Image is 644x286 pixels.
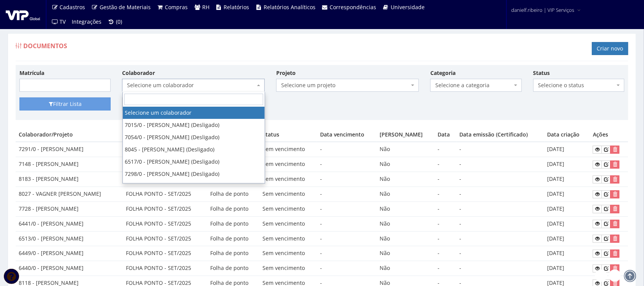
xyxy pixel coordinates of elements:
[281,81,409,89] span: Selecione um projeto
[202,3,209,11] span: RH
[317,157,377,172] td: -
[435,216,457,231] td: -
[544,201,590,216] td: [DATE]
[16,187,123,201] td: 8027 - VAGNER [PERSON_NAME]
[317,128,377,142] th: Data vencimento
[100,3,151,11] span: Gestão de Materiais
[260,246,317,261] td: Sem vencimento
[260,216,317,231] td: Sem vencimento
[317,172,377,187] td: -
[260,142,317,157] td: Sem vencimento
[122,79,265,92] span: Selecione um colaborador
[317,201,377,216] td: -
[224,3,250,11] span: Relatórios
[435,157,457,172] td: -
[116,18,122,25] span: (0)
[456,231,544,246] td: -
[435,231,457,246] td: -
[208,261,260,276] td: Folha de ponto
[276,69,296,77] label: Projeto
[123,119,265,131] li: 7015/0 - [PERSON_NAME] (Desligado)
[16,157,123,172] td: 7148 - [PERSON_NAME]
[538,81,615,89] span: Selecione o status
[123,180,265,192] li: 7347/0 - [PERSON_NAME] (Desligado)
[317,231,377,246] td: -
[19,69,44,77] label: Matrícula
[264,3,316,11] span: Relatórios Analíticos
[123,201,207,216] td: FOLHA PONTO - SET/2025
[123,168,265,180] li: 7298/0 - [PERSON_NAME] (Desligado)
[544,246,590,261] td: [DATE]
[48,15,69,29] a: TV
[60,3,85,11] span: Cadastros
[435,187,457,201] td: -
[456,187,544,201] td: -
[377,128,435,142] th: [PERSON_NAME]
[544,216,590,231] td: [DATE]
[105,15,126,29] a: (0)
[377,216,435,231] td: Não
[165,3,188,11] span: Compras
[123,143,265,156] li: 8045 - [PERSON_NAME] (Desligado)
[16,246,123,261] td: 6449/0 - [PERSON_NAME]
[544,128,590,142] th: Data criação
[533,79,625,92] span: Selecione o status
[123,246,207,261] td: FOLHA PONTO - SET/2025
[19,97,111,110] button: Filtrar Lista
[208,187,260,201] td: Folha de ponto
[208,216,260,231] td: Folha de ponto
[377,261,435,276] td: Não
[456,216,544,231] td: -
[69,15,105,29] a: Integrações
[123,107,265,119] li: Selecione um colaborador
[377,201,435,216] td: Não
[260,231,317,246] td: Sem vencimento
[592,42,628,55] a: Criar novo
[456,128,544,142] th: Data emissão (Certificado)
[391,3,425,11] span: Universidade
[435,142,457,157] td: -
[260,261,317,276] td: Sem vencimento
[430,79,522,92] span: Selecione a categoria
[456,201,544,216] td: -
[208,201,260,216] td: Folha de ponto
[317,142,377,157] td: -
[435,172,457,187] td: -
[456,246,544,261] td: -
[72,18,102,25] span: Integrações
[260,128,317,142] th: Status
[544,231,590,246] td: [DATE]
[512,6,575,14] span: danielf.ribeiro | VIP Serviços
[544,187,590,201] td: [DATE]
[16,128,123,142] th: Colaborador/Projeto
[377,246,435,261] td: Não
[435,81,512,89] span: Selecione a categoria
[123,261,207,276] td: FOLHA PONTO - SET/2025
[456,172,544,187] td: -
[122,69,155,77] label: Colaborador
[377,142,435,157] td: Não
[317,261,377,276] td: -
[435,246,457,261] td: -
[123,187,207,201] td: FOLHA PONTO - SET/2025
[435,128,457,142] th: Data
[16,201,123,216] td: 7728 - [PERSON_NAME]
[533,69,550,77] label: Status
[16,216,123,231] td: 6441/0 - [PERSON_NAME]
[16,142,123,157] td: 7291/0 - [PERSON_NAME]
[60,18,66,25] span: TV
[260,187,317,201] td: Sem vencimento
[377,187,435,201] td: Não
[127,81,255,89] span: Selecione um colaborador
[456,142,544,157] td: -
[276,79,419,92] span: Selecione um projeto
[430,69,456,77] label: Categoria
[317,246,377,261] td: -
[544,172,590,187] td: [DATE]
[208,231,260,246] td: Folha de ponto
[544,157,590,172] td: [DATE]
[544,261,590,276] td: [DATE]
[456,261,544,276] td: -
[123,131,265,143] li: 7054/0 - [PERSON_NAME] (Desligado)
[16,231,123,246] td: 6513/0 - [PERSON_NAME]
